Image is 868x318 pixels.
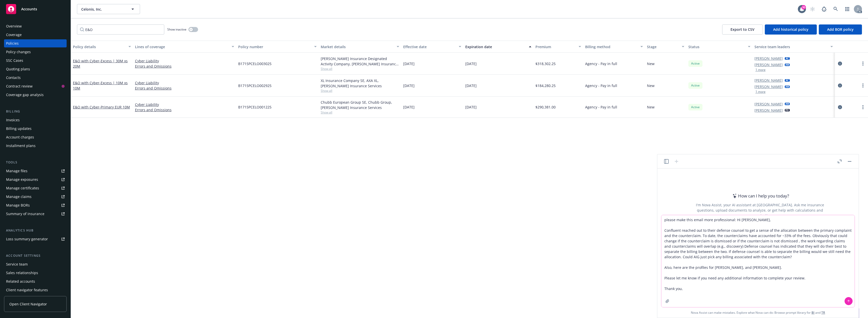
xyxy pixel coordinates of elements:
[403,44,456,49] div: Effective date
[236,41,319,53] button: Policy number
[6,235,48,243] div: Loss summary generator
[4,125,67,133] a: Billing updates
[754,101,783,107] a: [PERSON_NAME]
[73,59,128,69] a: E&O with Cyber
[77,4,140,14] button: Celonis, Inc.
[6,193,32,201] div: Manage claims
[752,41,835,53] button: Service team leaders
[4,48,67,56] a: Policy changes
[754,44,827,49] div: Service team leaders
[535,83,556,88] span: $184,280.25
[4,116,67,124] a: Invoices
[765,24,817,35] button: Add historical policy
[99,105,130,109] span: - Primary EUR 10M
[321,89,399,93] span: Show all
[21,7,37,11] span: Accounts
[6,82,33,90] div: Contract review
[4,260,67,268] a: Service team
[6,39,19,47] div: Policies
[755,90,766,93] button: 1 more
[463,41,533,53] button: Expiration date
[585,44,638,49] div: Billing method
[4,160,67,165] div: Tools
[319,41,401,53] button: Market details
[647,61,655,66] span: New
[6,277,35,285] div: Related accounts
[6,65,30,73] div: Quoting plans
[4,74,67,82] a: Contacts
[731,193,789,199] div: How can I help you today?
[321,56,399,67] div: [PERSON_NAME] Insurance Designated Activity Company, [PERSON_NAME] Insurance Group, Ltd., [PERSON...
[135,44,229,49] div: Lines of coverage
[647,44,679,49] div: Stage
[688,44,745,49] div: Status
[860,61,866,67] a: more
[73,80,128,91] span: - Excess | 10M xs 10M
[4,142,67,150] a: Installment plans
[4,2,67,16] a: Accounts
[801,5,806,10] div: 30
[4,167,67,175] a: Manage files
[4,176,67,184] a: Manage exposures
[821,310,825,315] a: TR
[401,41,463,53] button: Effective date
[135,58,234,64] a: Cyber Liability
[6,176,38,184] div: Manage exposures
[837,61,843,67] a: circleInformation
[321,100,399,110] div: Chubb European Group SE, Chubb Group, [PERSON_NAME] Insurance Services
[6,31,22,39] div: Coverage
[403,104,415,110] span: [DATE]
[535,104,556,110] span: $290,381.00
[465,104,477,110] span: [DATE]
[4,133,67,141] a: Account charges
[4,201,67,209] a: Manage BORs
[754,84,783,89] a: [PERSON_NAME]
[135,102,234,107] a: Cyber Liability
[4,31,67,39] a: Coverage
[133,41,236,53] button: Lines of coverage
[321,67,399,71] span: Show all
[819,24,862,35] button: Add BOR policy
[4,253,67,258] div: Account settings
[6,201,30,209] div: Manage BORs
[6,22,22,30] div: Overview
[6,74,21,82] div: Contacts
[535,61,556,66] span: $318,302.25
[403,61,415,66] span: [DATE]
[4,56,67,65] a: SSC Cases
[71,41,133,53] button: Policy details
[6,269,38,277] div: Sales relationships
[754,56,783,61] a: [PERSON_NAME]
[6,48,31,56] div: Policy changes
[6,210,44,218] div: Summary of insurance
[819,4,829,14] a: Report a Bug
[465,61,477,66] span: [DATE]
[4,82,67,90] a: Contract review
[585,61,617,66] span: Agency - Pay in full
[827,27,854,32] span: Add BOR policy
[4,65,67,73] a: Quoting plans
[403,83,415,88] span: [DATE]
[6,260,28,268] div: Service team
[647,83,655,88] span: New
[465,83,477,88] span: [DATE]
[4,193,67,201] a: Manage claims
[4,184,67,192] a: Manage certificates
[533,41,583,53] button: Premium
[81,7,125,12] span: Celonis, Inc.
[238,44,311,49] div: Policy number
[73,59,128,69] span: - Excess | 30M xs 20M
[6,167,28,175] div: Manage files
[4,286,67,294] a: Client navigator features
[585,83,617,88] span: Agency - Pay in full
[811,310,815,315] a: BI
[583,41,645,53] button: Billing method
[73,105,130,109] a: E&O with Cyber
[860,82,866,89] a: more
[135,107,234,112] a: Errors and Omissions
[647,104,655,110] span: New
[321,110,399,114] span: Show all
[238,61,272,66] span: B1715PCELO003025
[4,235,67,243] a: Loss summary generator
[690,83,700,88] span: Active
